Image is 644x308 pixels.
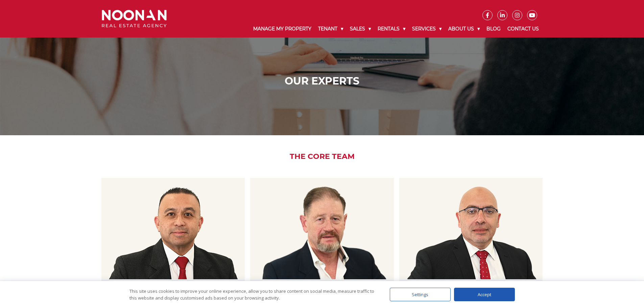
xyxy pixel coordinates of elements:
[374,20,409,38] a: Rentals
[129,288,376,301] div: This site uses cookies to improve your online experience, allow you to share content on social me...
[390,288,451,301] div: Settings
[483,20,504,38] a: Blog
[250,20,315,38] a: Manage My Property
[103,75,541,87] h1: Our Experts
[102,10,167,28] img: Noonan Real Estate Agency
[97,152,547,161] h2: The Core Team
[409,20,445,38] a: Services
[315,20,347,38] a: Tenant
[445,20,483,38] a: About Us
[504,20,542,38] a: Contact Us
[347,20,374,38] a: Sales
[454,288,515,301] div: Accept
